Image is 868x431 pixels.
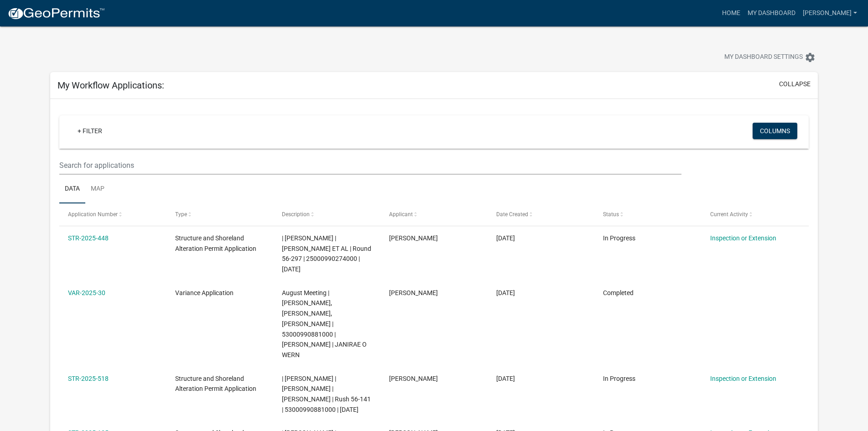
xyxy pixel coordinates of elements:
[724,52,803,63] span: My Dashboard Settings
[70,123,109,139] a: + Filter
[603,375,635,382] span: In Progress
[282,375,371,413] span: | Emma Swenson | EDWARD H WERN | JANIRAE O WERN | Rush 56-141 | 53000990881000 | 08/27/2026
[68,211,118,218] span: Application Number
[166,203,274,225] datatable-header-cell: Type
[389,211,413,218] span: Applicant
[779,79,811,89] button: collapse
[753,123,797,139] button: Columns
[68,289,105,296] a: VAR-2025-30
[175,234,256,252] span: Structure and Shoreland Alteration Permit Application
[59,156,681,175] input: Search for applications
[59,203,166,225] datatable-header-cell: Application Number
[717,48,823,66] button: My Dashboard Settingssettings
[175,375,256,393] span: Structure and Shoreland Alteration Permit Application
[710,211,748,218] span: Current Activity
[710,375,776,382] a: Inspection or Extension
[805,52,816,63] i: settings
[282,234,371,273] span: | Emma Swenson | DANIEL M PRINCE ET AL | Round 56-297 | 25000990274000 | 08/04/2026
[603,234,635,242] span: In Progress
[282,289,367,359] span: August Meeting | Amy Busko, Christopher LeClair, Kyle Westergard | 53000990881000 | EDWARD H WERN...
[389,375,438,382] span: Mark Dobbelmann
[57,80,164,91] h5: My Workflow Applications:
[496,289,515,296] span: 07/15/2025
[496,211,528,218] span: Date Created
[710,234,776,242] a: Inspection or Extension
[603,211,619,218] span: Status
[59,175,85,204] a: Data
[175,289,234,296] span: Variance Application
[380,203,488,225] datatable-header-cell: Applicant
[718,5,744,22] a: Home
[799,5,861,22] a: [PERSON_NAME]
[744,5,799,22] a: My Dashboard
[68,375,109,382] a: STR-2025-518
[603,289,634,296] span: Completed
[175,211,187,218] span: Type
[68,234,109,242] a: STR-2025-448
[594,203,702,225] datatable-header-cell: Status
[702,203,809,225] datatable-header-cell: Current Activity
[389,234,438,242] span: Mark Dobbelmann
[496,375,515,382] span: 07/15/2025
[389,289,438,296] span: Mark Dobbelmann
[273,203,380,225] datatable-header-cell: Description
[487,203,594,225] datatable-header-cell: Date Created
[496,234,515,242] span: 07/24/2025
[85,175,110,204] a: Map
[282,211,310,218] span: Description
